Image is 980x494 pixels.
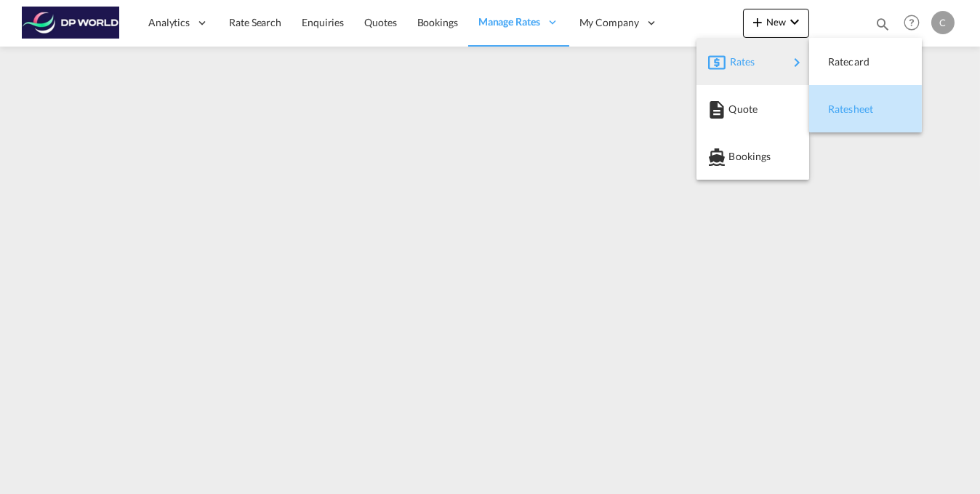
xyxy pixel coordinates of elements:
div: Ratecard [821,44,910,80]
span: Rates [730,47,747,76]
span: Bookings [728,142,744,171]
span: Ratecard [828,47,844,76]
span: Ratesheet [828,95,844,124]
span: Quote [728,95,744,124]
div: Bookings [708,138,798,175]
button: Quote [696,85,809,132]
div: Quote [708,91,798,127]
button: Bookings [696,132,809,180]
md-icon: icon-chevron-right [788,54,806,71]
div: Ratesheet [821,91,910,127]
